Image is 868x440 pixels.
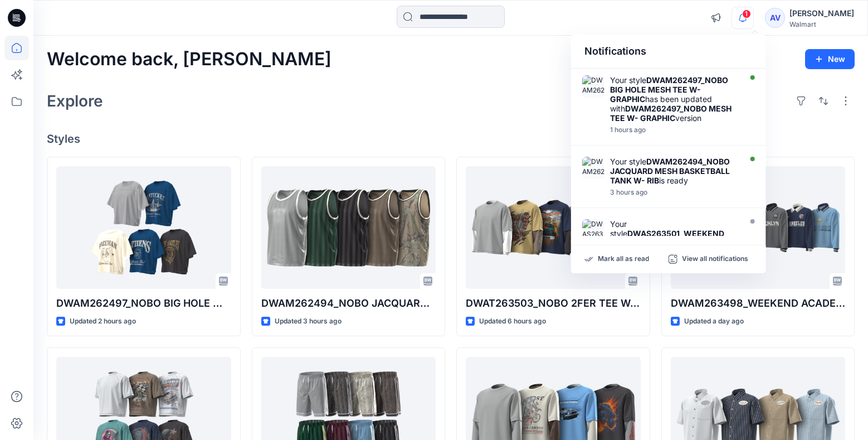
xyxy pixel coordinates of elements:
[610,188,738,196] div: Wednesday, September 17, 2025 22:06
[70,316,136,327] p: Updated 2 hours ago
[466,166,641,289] a: DWAT263503_NOBO 2FER TEE W- GRAPHICS
[571,35,766,69] div: Notifications
[275,316,342,327] p: Updated 3 hours ago
[765,8,785,28] div: AV
[582,157,604,179] img: DWAM262494_NOBO JACQUARD MESH BASKETBALL TANK W- RIB
[598,254,649,264] p: Mark all as read
[261,296,436,311] p: DWAM262494_NOBO JACQUARD MESH BASKETBALL TANK W- RIB
[610,157,730,185] strong: DWAM262494_NOBO JACQUARD MESH BASKETBALL TANK W- RIB
[582,219,604,241] img: DWAS263501_WEEKEND ACADEMY GAS STATION SS BUTTON UP
[671,296,846,311] p: DWAM263498_WEEKEND ACADEMY LS SOCCER JERSEY
[682,254,748,264] p: View all notifications
[805,49,855,69] button: New
[582,75,604,98] img: DWAM262497_NOBO MESH TEE W- GRAPHIC
[684,316,744,327] p: Updated a day ago
[610,157,738,185] div: Your style is ready
[610,229,724,257] strong: DWAS263501_WEEKEND ACADEMY GAS STATION SS BUTTON UP
[47,92,103,110] h2: Explore
[610,104,732,123] strong: DWAM262497_NOBO MESH TEE W- GRAPHIC
[47,132,855,146] h4: Styles
[610,75,728,104] strong: DWAM262497_NOBO BIG HOLE MESH TEE W- GRAPHIC
[610,126,738,134] div: Wednesday, September 17, 2025 23:14
[610,75,738,123] div: Your style has been updated with version
[479,316,546,327] p: Updated 6 hours ago
[789,20,854,28] div: Walmart
[466,296,641,311] p: DWAT263503_NOBO 2FER TEE W- GRAPHICS
[742,9,751,18] span: 1
[261,166,436,289] a: DWAM262494_NOBO JACQUARD MESH BASKETBALL TANK W- RIB
[56,296,231,311] p: DWAM262497_NOBO BIG HOLE MESH TEE W- GRAPHIC
[610,219,738,257] div: Your style is ready
[56,166,231,289] a: DWAM262497_NOBO BIG HOLE MESH TEE W- GRAPHIC
[47,49,331,70] h2: Welcome back, [PERSON_NAME]
[789,7,854,20] div: [PERSON_NAME]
